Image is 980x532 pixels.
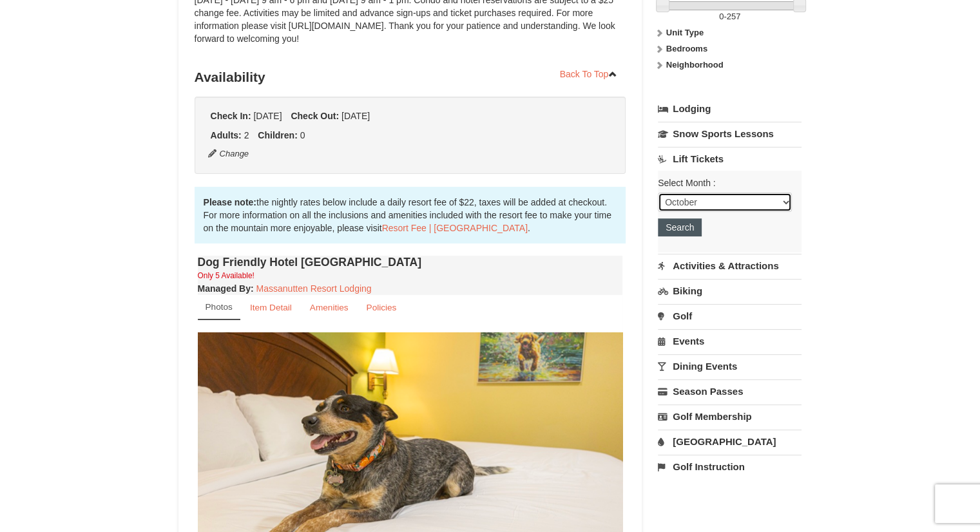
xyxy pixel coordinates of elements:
span: Managed By [198,283,251,294]
a: Item Detail [242,295,300,320]
a: Snow Sports Lessons [658,122,802,146]
small: Only 5 Available! [198,271,255,280]
a: Lodging [658,97,802,120]
span: [DATE] [341,111,370,121]
span: 0 [300,130,305,140]
a: Golf Membership [658,404,802,428]
a: Amenities [302,295,357,320]
small: Photos [206,302,233,312]
button: Change [207,147,250,161]
strong: Unit Type [666,28,704,37]
strong: Adults: [211,130,242,140]
a: Dining Events [658,354,802,378]
a: Golf Instruction [658,455,802,479]
label: - [658,10,802,23]
a: Resort Fee | [GEOGRAPHIC_DATA] [382,223,528,233]
label: Select Month : [658,176,792,189]
a: Activities & Attractions [658,254,802,278]
a: Photos [198,295,240,320]
h3: Availability [195,64,626,90]
strong: Bedrooms [666,44,707,53]
a: [GEOGRAPHIC_DATA] [658,430,802,453]
a: Policies [358,295,405,320]
strong: Children: [258,130,297,140]
a: Massanutten Resort Lodging [256,283,372,294]
strong: : [198,283,254,294]
span: [DATE] [253,111,282,121]
strong: Neighborhood [666,60,724,70]
strong: Check Out: [291,111,339,121]
a: Biking [658,279,802,303]
span: 257 [727,12,741,21]
button: Search [658,218,702,236]
small: Amenities [310,303,349,312]
small: Item Detail [250,303,292,312]
a: Back To Top [552,64,626,84]
div: the nightly rates below include a daily resort fee of $22, taxes will be added at checkout. For m... [195,187,626,243]
a: Lift Tickets [658,147,802,171]
strong: Check In: [211,111,251,121]
a: Events [658,329,802,353]
span: 2 [244,130,249,140]
h4: Dog Friendly Hotel [GEOGRAPHIC_DATA] [198,256,623,269]
span: 0 [719,12,724,21]
a: Golf [658,304,802,328]
strong: Please note: [204,197,256,207]
small: Policies [366,303,396,312]
a: Season Passes [658,379,802,403]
